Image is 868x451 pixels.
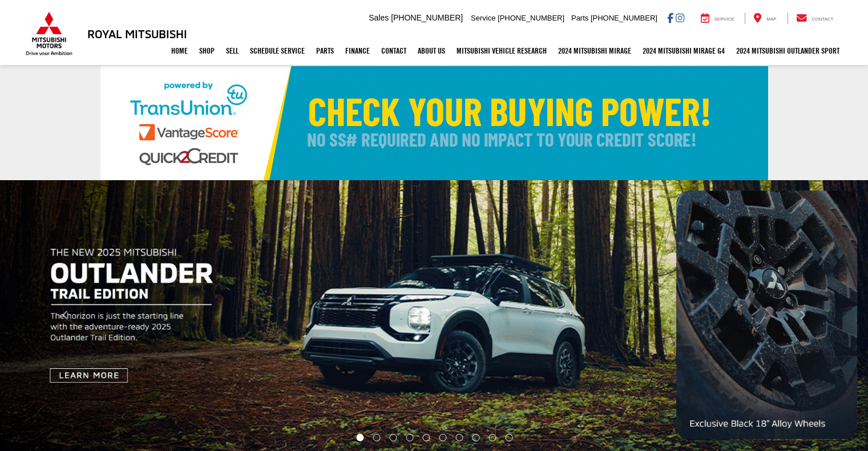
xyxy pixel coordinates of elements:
[488,434,496,441] li: Go to slide number 9.
[193,36,220,65] a: Shop
[100,66,768,180] img: Check Your Buying Power
[23,11,75,56] img: Mitsubishi
[439,434,446,441] li: Go to slide number 6.
[498,14,564,22] span: [PHONE_NUMBER]
[451,36,552,65] a: Mitsubishi Vehicle Research
[356,434,364,441] li: Go to slide number 1.
[730,36,845,65] a: 2024 Mitsubishi Outlander SPORT
[376,36,412,65] a: Contact
[788,13,842,24] a: Contact
[87,27,187,40] h3: Royal Mitsubishi
[812,17,833,22] span: Contact
[391,13,463,22] span: [PHONE_NUMBER]
[406,434,414,441] li: Go to slide number 4.
[244,36,310,65] a: Schedule Service: Opens in a new tab
[505,434,512,441] li: Go to slide number 10.
[637,36,730,65] a: 2024 Mitsubishi Mirage G4
[745,13,785,24] a: Map
[766,17,776,22] span: Map
[373,434,381,441] li: Go to slide number 2.
[423,434,430,441] li: Go to slide number 5.
[165,36,193,65] a: Home
[340,36,376,65] a: Finance
[472,434,479,441] li: Go to slide number 8.
[714,17,734,22] span: Service
[310,36,340,65] a: Parts: Opens in a new tab
[471,14,495,22] span: Service
[552,36,637,65] a: 2024 Mitsubishi Mirage
[571,14,588,22] span: Parts
[667,13,673,22] a: Facebook: Click to visit our Facebook page
[220,36,244,65] a: Sell
[390,434,397,441] li: Go to slide number 3.
[591,14,657,22] span: [PHONE_NUMBER]
[412,36,451,65] a: About Us
[692,13,743,24] a: Service
[369,13,389,22] span: Sales
[738,203,868,428] button: Click to view next picture.
[676,13,684,22] a: Instagram: Click to visit our Instagram page
[455,434,463,441] li: Go to slide number 7.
